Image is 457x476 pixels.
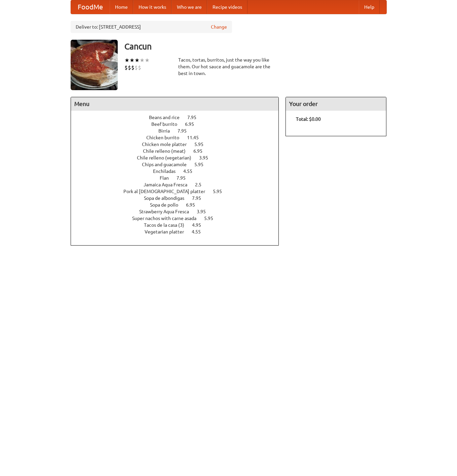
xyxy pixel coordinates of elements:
li: $ [124,64,128,71]
span: 3.95 [197,209,213,214]
h3: Cancun [124,40,387,53]
span: Birria [158,128,177,134]
li: $ [131,64,135,71]
a: Sopa de albondigas 7.95 [144,195,214,201]
span: Pork al [DEMOGRAPHIC_DATA] platter [123,189,212,194]
li: ★ [140,57,145,64]
a: Chicken burrito 11.45 [146,135,211,140]
a: Chicken mole platter 5.95 [142,142,216,147]
a: Vegetarian platter 4.55 [145,229,213,234]
img: angular.jpg [71,40,118,90]
a: FoodMe [71,0,110,14]
a: Chips and guacamole 5.95 [142,162,216,167]
span: Vegetarian platter [145,229,191,234]
h4: Menu [71,97,279,111]
span: 5.95 [213,189,229,194]
a: Super nachos with carne asada 5.95 [132,216,226,221]
span: Chicken burrito [146,135,186,140]
span: Strawberry Aqua Fresca [139,209,196,214]
h4: Your order [286,97,386,111]
a: Birria 7.95 [158,128,199,134]
span: 4.55 [192,229,207,234]
span: 3.95 [199,155,215,160]
a: How it works [133,0,172,14]
span: 2.5 [195,182,208,187]
span: 5.95 [204,216,220,221]
a: Flan 7.95 [160,175,198,181]
a: Tacos de la casa (3) 4.95 [144,222,214,228]
li: ★ [124,57,129,64]
div: Deliver to: [STREET_ADDRESS] [71,21,232,33]
li: ★ [145,57,150,64]
a: Who we are [172,0,207,14]
span: Jamaica Aqua Fresca [144,182,194,187]
li: ★ [135,57,140,64]
li: ★ [129,57,135,64]
b: Total: $0.00 [296,116,321,122]
a: Chile relleno (vegetarian) 3.95 [137,155,221,160]
span: 4.55 [183,169,199,174]
span: 4.95 [192,222,208,228]
a: Jamaica Aqua Fresca 2.5 [144,182,214,187]
span: 6.95 [185,121,201,127]
span: Chile relleno (vegetarian) [137,155,198,160]
span: 7.95 [192,195,208,201]
a: Strawberry Aqua Fresca 3.95 [139,209,218,214]
li: $ [128,64,131,71]
span: Chile relleno (meat) [143,148,192,154]
span: 6.95 [186,202,202,208]
span: 7.95 [178,128,193,134]
span: Tacos de la casa (3) [144,222,191,228]
span: 6.95 [193,148,209,154]
span: 11.45 [187,135,205,140]
a: Sopa de pollo 6.95 [150,202,207,208]
span: Chips and guacamole [142,162,193,167]
a: Chile relleno (meat) 6.95 [143,148,215,154]
span: 5.95 [194,162,210,167]
span: Sopa de albondigas [144,195,191,201]
span: 7.95 [177,175,192,181]
span: 5.95 [194,142,210,147]
a: Recipe videos [207,0,247,14]
span: 7.95 [187,115,203,120]
span: Enchiladas [153,169,182,174]
a: Home [110,0,133,14]
li: $ [135,64,138,71]
a: Change [211,24,227,30]
span: Flan [160,175,176,181]
a: Help [359,0,380,14]
a: Pork al [DEMOGRAPHIC_DATA] platter 5.95 [123,189,234,194]
li: $ [138,64,141,71]
a: Beans and rice 7.95 [149,115,209,120]
div: Tacos, tortas, burritos, just the way you like them. Our hot sauce and guacamole are the best in ... [178,57,279,77]
span: Beef burrito [151,121,184,127]
span: Super nachos with carne asada [132,216,203,221]
span: Beans and rice [149,115,186,120]
span: Sopa de pollo [150,202,185,208]
span: Chicken mole platter [142,142,193,147]
a: Enchiladas 4.55 [153,169,205,174]
a: Beef burrito 6.95 [151,121,206,127]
